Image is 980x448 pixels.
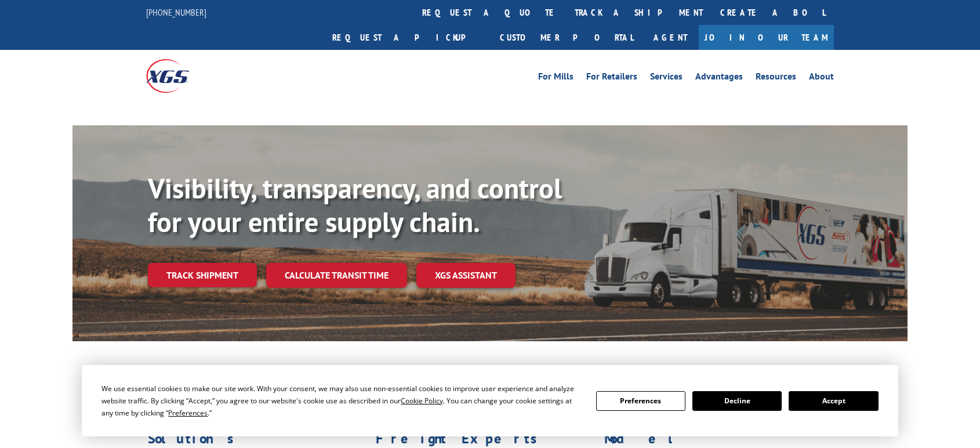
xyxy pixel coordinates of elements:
[695,72,743,85] a: Advantages
[596,391,685,411] button: Preferences
[82,365,898,436] div: Cookie Consent Prompt
[324,25,491,50] a: Request a pickup
[699,25,834,50] a: Join Our Team
[650,72,683,85] a: Services
[586,72,637,85] a: For Retailers
[168,408,208,418] span: Preferences
[146,6,206,18] a: [PHONE_NUMBER]
[101,382,582,419] div: We use essential cookies to make our site work. With your consent, we may also use non-essential ...
[266,263,407,288] a: Calculate transit time
[642,25,699,50] a: Agent
[756,72,796,85] a: Resources
[789,391,878,411] button: Accept
[401,396,443,406] span: Cookie Policy
[692,391,782,411] button: Decline
[491,25,642,50] a: Customer Portal
[148,263,257,287] a: Track shipment
[538,72,574,85] a: For Mills
[809,72,834,85] a: About
[416,263,516,288] a: XGS ASSISTANT
[148,170,562,240] b: Visibility, transparency, and control for your entire supply chain.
